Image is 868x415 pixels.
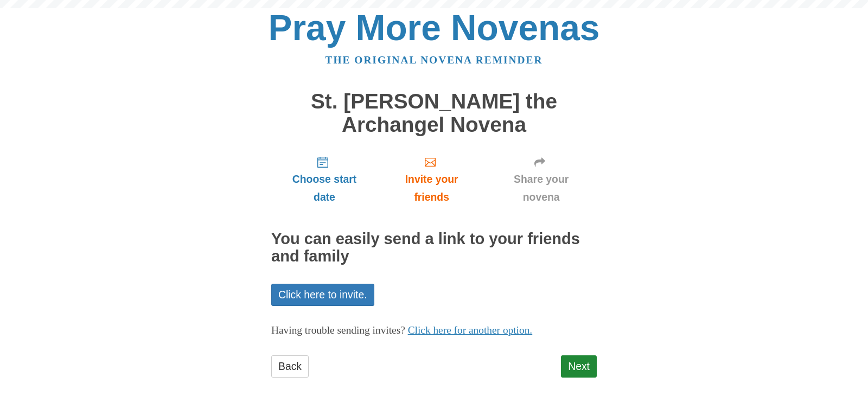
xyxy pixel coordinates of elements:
[486,147,597,212] a: Share your novena
[271,147,378,212] a: Choose start date
[325,54,543,66] a: The original novena reminder
[271,324,405,336] span: Having trouble sending invites?
[496,170,586,206] span: Share your novena
[378,147,486,212] a: Invite your friends
[408,324,533,336] a: Click here for another option.
[388,170,475,206] span: Invite your friends
[561,355,597,378] a: Next
[271,231,597,265] h2: You can easily send a link to your friends and family
[271,90,597,136] h1: St. [PERSON_NAME] the Archangel Novena
[271,284,374,306] a: Click here to invite.
[271,355,309,378] a: Back
[269,8,600,48] a: Pray More Novenas
[282,170,367,206] span: Choose start date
